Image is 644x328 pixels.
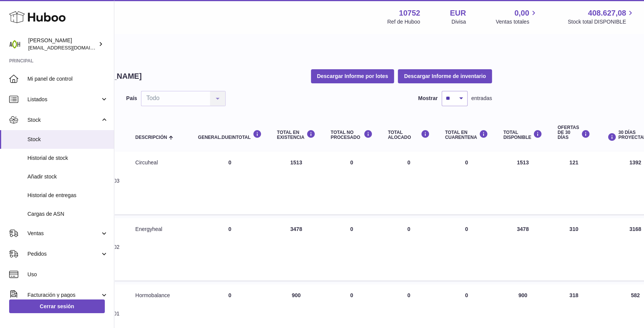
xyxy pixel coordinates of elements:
div: Total NO PROCESADO [331,130,373,140]
label: Mostrar [418,95,437,102]
div: general.dueInTotal [198,130,261,140]
label: País [126,95,137,102]
div: Energyheal [135,226,183,233]
td: 0 [190,151,269,214]
div: OFERTAS DE 30 DÍAS [557,125,590,140]
span: Stock total DISPONIBLE [568,18,635,25]
td: 3478 [269,218,323,280]
strong: EUR [450,8,466,18]
span: Uso [27,271,108,278]
td: 1513 [496,151,550,214]
span: Descripción [135,135,167,140]
td: 121 [550,151,598,214]
img: info@adaptohealue.com [9,38,21,50]
strong: 10752 [399,8,420,18]
td: 310 [550,218,598,280]
span: 0 [465,226,468,232]
div: [PERSON_NAME] [28,37,97,51]
span: Stock [27,116,100,124]
a: Cerrar sesión [9,299,105,313]
div: Hormobalance [135,292,183,299]
span: Cargas de ASN [27,210,108,218]
div: Ref de Huboo [387,18,420,25]
a: 0,00 Ventas totales [496,8,538,25]
td: 0 [323,218,380,280]
td: 0 [323,151,380,214]
span: 0,00 [514,8,529,18]
div: Circuheal [135,159,183,166]
div: Divisa [452,18,466,25]
div: Total DISPONIBLE [503,130,542,140]
button: Descargar Informe de inventario [398,69,492,83]
span: Ventas totales [496,18,538,25]
div: Total ALOCADO [388,130,430,140]
span: [EMAIL_ADDRESS][DOMAIN_NAME] [28,45,112,51]
span: Facturación y pagos [27,291,100,299]
div: Total en CUARENTENA [445,130,488,140]
td: 1513 [269,151,323,214]
div: Total en EXISTENCIA [277,130,316,140]
span: Listados [27,96,100,103]
span: Stock [27,136,108,143]
td: 0 [380,218,437,280]
span: entradas [471,95,492,102]
span: Añadir stock [27,173,108,180]
span: 0 [465,159,468,166]
button: Descargar Informe por lotes [311,69,394,83]
span: Historial de entregas [27,192,108,199]
span: 408.627,08 [588,8,626,18]
span: Mi panel de control [27,75,108,83]
td: 0 [190,218,269,280]
td: 3478 [496,218,550,280]
span: Pedidos [27,250,100,258]
td: 0 [380,151,437,214]
span: Historial de stock [27,154,108,162]
span: Ventas [27,230,100,237]
span: 0 [465,292,468,298]
a: 408.627,08 Stock total DISPONIBLE [568,8,635,25]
